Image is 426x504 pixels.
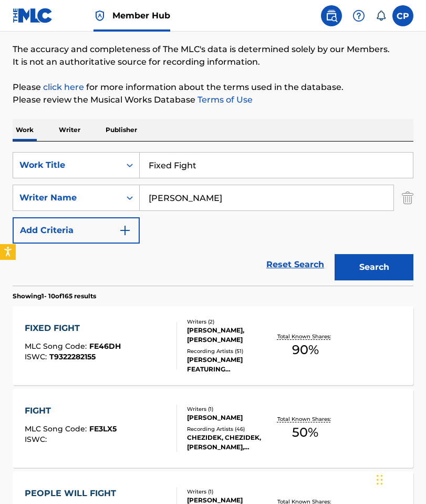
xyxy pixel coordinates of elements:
[25,322,121,335] div: FIXED FIGHT
[392,5,413,26] div: User Menu
[187,405,272,413] div: Writers ( 1 )
[187,488,272,496] div: Writers ( 1 )
[377,464,383,496] div: Drag
[25,352,49,361] span: ISWC :
[25,424,89,434] span: MLC Song Code :
[43,82,84,92] a: click here
[352,9,365,22] img: help
[102,119,140,141] p: Publisher
[187,413,272,422] div: [PERSON_NAME]
[325,9,338,22] img: search
[373,453,426,504] iframe: Chat Widget
[277,415,334,423] p: Total Known Shares:
[25,405,117,417] div: FIGHT
[25,435,49,444] span: ISWC :
[13,81,413,94] p: Please for more information about the terms used in the database.
[25,487,121,500] div: PEOPLE WILL FIGHT
[13,119,37,141] p: Work
[13,291,96,301] p: Showing 1 - 10 of 165 results
[261,253,329,276] a: Reset Search
[187,355,272,374] div: [PERSON_NAME] FEATURING [PERSON_NAME], [PERSON_NAME], [PERSON_NAME] FEATURING [PERSON_NAME], [PER...
[112,9,170,22] span: Member Hub
[13,94,413,106] p: Please review the Musical Works Database
[56,119,84,141] p: Writer
[89,424,117,434] span: FE3LX5
[119,224,131,237] img: 9d2ae6d4665cec9f34b9.svg
[25,341,89,351] span: MLC Song Code :
[13,389,413,468] a: FIGHTMLC Song Code:FE3LX5ISWC:Writers (1)[PERSON_NAME]Recording Artists (46)CHEZIDEK, CHEZIDEK, [...
[187,433,272,452] div: CHEZIDEK, CHEZIDEK, [PERSON_NAME], CHEZIDEK, CHEZIDEK
[13,56,413,68] p: It is not an authoritative source for recording information.
[402,185,413,211] img: Delete Criterion
[187,326,272,345] div: [PERSON_NAME], [PERSON_NAME]
[187,347,272,355] div: Recording Artists ( 51 )
[376,11,386,21] div: Notifications
[13,8,53,23] img: MLC Logo
[348,5,369,26] div: Help
[19,191,114,204] div: Writer Name
[49,352,96,361] span: T9322282155
[13,43,413,56] p: The accuracy and completeness of The MLC's data is determined solely by our Members.
[187,425,272,433] div: Recording Artists ( 46 )
[292,423,318,442] span: 50 %
[321,5,342,26] a: Public Search
[277,332,334,340] p: Total Known Shares:
[89,341,121,351] span: FE46DH
[13,217,140,244] button: Add Criteria
[335,254,413,280] button: Search
[19,159,114,172] div: Work Title
[13,152,413,286] form: Search Form
[93,9,106,22] img: Top Rightsholder
[187,318,272,326] div: Writers ( 2 )
[13,306,413,385] a: FIXED FIGHTMLC Song Code:FE46DHISWC:T9322282155Writers (2)[PERSON_NAME], [PERSON_NAME]Recording A...
[195,95,253,105] a: Terms of Use
[292,340,319,359] span: 90 %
